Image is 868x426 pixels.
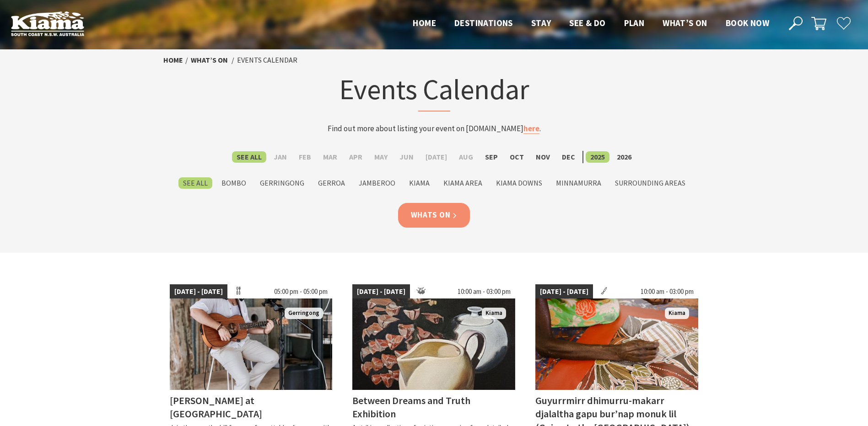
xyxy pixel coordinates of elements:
a: Home [163,55,183,65]
label: Nov [531,151,555,163]
label: Minnamurra [551,177,606,189]
span: 10:00 am - 03:00 pm [636,284,698,299]
span: [DATE] - [DATE] [535,284,593,299]
label: See All [232,151,266,163]
a: here [523,123,539,134]
h1: Events Calendar [255,71,614,112]
label: Oct [505,151,528,163]
span: Kiama [482,308,506,319]
label: Jun [395,151,418,163]
label: 2025 [586,151,609,163]
a: Whats On [398,203,470,227]
label: See All [178,177,212,189]
span: 05:00 pm - 05:00 pm [270,284,332,299]
p: Find out more about listing your event on [DOMAIN_NAME] . [255,122,614,135]
span: Gerringong [285,308,323,319]
label: Kiama Area [439,177,487,189]
span: Home [413,17,436,28]
label: Bombo [217,177,251,189]
span: What’s On [663,17,707,28]
label: Jamberoo [354,177,400,189]
h4: [PERSON_NAME] at [GEOGRAPHIC_DATA] [170,394,262,420]
span: 10:00 am - 03:00 pm [453,284,515,299]
li: Events Calendar [237,54,297,66]
label: Gerringong [255,177,309,189]
img: Kiama Logo [11,11,84,36]
span: Book now [726,17,769,28]
label: Feb [294,151,316,163]
label: Apr [345,151,367,163]
span: [DATE] - [DATE] [170,284,227,299]
label: Surrounding Areas [610,177,690,189]
img: Tayvin Martins [170,298,333,390]
label: Sep [480,151,502,163]
span: Stay [531,17,551,28]
label: Jan [269,151,291,163]
span: [DATE] - [DATE] [352,284,410,299]
span: Kiama [665,308,689,319]
label: May [370,151,392,163]
label: Kiama Downs [491,177,547,189]
label: Kiama [404,177,434,189]
label: Dec [557,151,580,163]
img: Aboriginal artist Joy Borruwa sitting on the floor painting [535,298,698,390]
label: Gerroa [313,177,350,189]
label: [DATE] [421,151,452,163]
label: 2026 [612,151,636,163]
span: See & Do [569,17,605,28]
span: Destinations [454,17,513,28]
label: Mar [318,151,342,163]
a: What’s On [191,55,228,65]
nav: Main Menu [404,16,778,31]
h4: Between Dreams and Truth Exhibition [352,394,470,420]
span: Plan [624,17,645,28]
label: Aug [454,151,478,163]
